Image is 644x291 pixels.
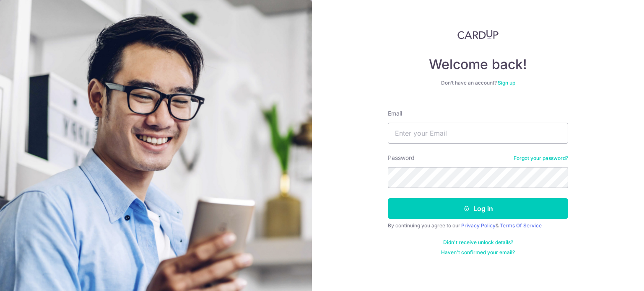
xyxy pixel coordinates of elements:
[388,80,568,86] div: Don’t have an account?
[441,249,515,256] a: Haven't confirmed your email?
[461,222,496,229] a: Privacy Policy
[514,155,568,162] a: Forgot your password?
[388,109,402,118] label: Email
[388,154,415,162] label: Password
[388,198,568,219] button: Log in
[500,222,542,229] a: Terms Of Service
[498,80,515,86] a: Sign up
[388,123,568,144] input: Enter your Email
[388,56,568,73] h4: Welcome back!
[443,239,513,246] a: Didn't receive unlock details?
[388,222,568,229] div: By continuing you agree to our &
[457,29,499,39] img: CardUp Logo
